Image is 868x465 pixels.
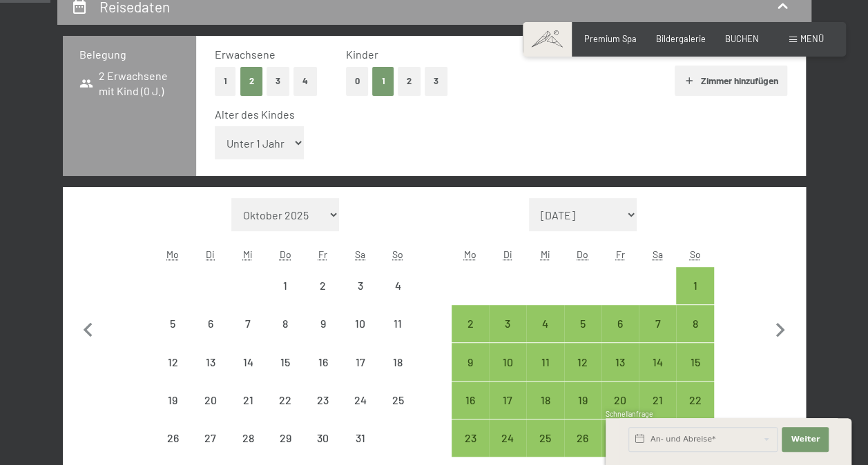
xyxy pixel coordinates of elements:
[528,318,562,353] div: 4
[343,357,378,391] div: 17
[192,419,229,457] div: Anreise nicht möglich
[268,395,302,429] div: 22
[601,343,639,380] div: Anreise möglich
[489,419,526,457] div: Anreise möglich
[192,419,229,457] div: Tue Jan 27 2026
[566,318,600,353] div: 5
[452,305,489,342] div: Anreise möglich
[676,343,713,380] div: Anreise möglich
[79,47,180,62] h3: Belegung
[676,267,713,304] div: Anreise möglich
[489,305,526,342] div: Tue Feb 03 2026
[526,343,563,380] div: Anreise möglich
[603,318,637,353] div: 6
[791,434,820,445] span: Weiter
[379,305,416,342] div: Sun Jan 11 2026
[677,318,712,353] div: 8
[342,343,379,380] div: Sat Jan 17 2026
[526,343,563,380] div: Wed Feb 11 2026
[489,382,526,419] div: Tue Feb 17 2026
[243,248,253,260] abbr: Mittwoch
[267,343,304,380] div: Anreise nicht möglich
[305,280,340,315] div: 2
[656,33,706,44] a: Bildergalerie
[453,318,488,353] div: 2
[268,357,302,391] div: 15
[206,248,215,260] abbr: Dienstag
[676,343,713,380] div: Sun Feb 15 2026
[192,343,229,380] div: Tue Jan 13 2026
[452,419,489,457] div: Anreise möglich
[154,419,191,457] div: Anreise nicht möglich
[452,382,489,419] div: Mon Feb 16 2026
[640,318,675,353] div: 7
[304,267,341,304] div: Anreise nicht möglich
[564,305,601,342] div: Thu Feb 05 2026
[489,343,526,380] div: Anreise möglich
[601,382,639,419] div: Fri Feb 20 2026
[231,357,265,391] div: 14
[766,198,795,457] button: Nächster Monat
[293,67,317,95] button: 4
[528,395,562,429] div: 18
[155,318,190,353] div: 5
[268,318,302,353] div: 8
[603,357,637,391] div: 13
[380,318,415,353] div: 11
[240,67,263,95] button: 2
[342,305,379,342] div: Sat Jan 10 2026
[304,382,341,419] div: Anreise nicht möglich
[577,248,588,260] abbr: Donnerstag
[639,382,676,419] div: Sat Feb 21 2026
[154,419,191,457] div: Mon Jan 26 2026
[346,67,369,95] button: 0
[192,382,229,419] div: Anreise nicht möglich
[305,318,340,353] div: 9
[540,248,550,260] abbr: Mittwoch
[490,318,525,353] div: 3
[154,382,191,419] div: Mon Jan 19 2026
[601,419,639,457] div: Anreise möglich
[725,33,759,44] a: BUCHEN
[379,343,416,380] div: Anreise nicht möglich
[267,343,304,380] div: Thu Jan 15 2026
[342,267,379,304] div: Anreise nicht möglich
[229,382,267,419] div: Wed Jan 21 2026
[690,248,701,260] abbr: Sonntag
[267,382,304,419] div: Anreise nicht möglich
[526,305,563,342] div: Anreise möglich
[74,198,103,457] button: Vorheriger Monat
[564,343,601,380] div: Anreise möglich
[215,67,236,95] button: 1
[155,357,190,391] div: 12
[489,343,526,380] div: Tue Feb 10 2026
[677,395,712,429] div: 22
[267,305,304,342] div: Anreise nicht möglich
[267,305,304,342] div: Thu Jan 08 2026
[601,419,639,457] div: Fri Feb 27 2026
[639,382,676,419] div: Anreise möglich
[425,67,447,95] button: 3
[305,395,340,429] div: 23
[268,280,302,315] div: 1
[229,382,267,419] div: Anreise nicht möglich
[267,382,304,419] div: Thu Jan 22 2026
[343,318,378,353] div: 10
[267,267,304,304] div: Anreise nicht möglich
[380,357,415,391] div: 18
[229,305,267,342] div: Wed Jan 07 2026
[564,343,601,380] div: Thu Feb 12 2026
[566,395,600,429] div: 19
[676,267,713,304] div: Sun Feb 01 2026
[304,419,341,457] div: Anreise nicht möglich
[155,395,190,429] div: 19
[675,66,787,96] button: Zimmer hinzufügen
[603,395,637,429] div: 20
[464,248,476,260] abbr: Montag
[304,343,341,380] div: Fri Jan 16 2026
[229,343,267,380] div: Anreise nicht möglich
[193,318,228,353] div: 6
[215,107,776,122] div: Alter des Kindes
[193,357,228,391] div: 13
